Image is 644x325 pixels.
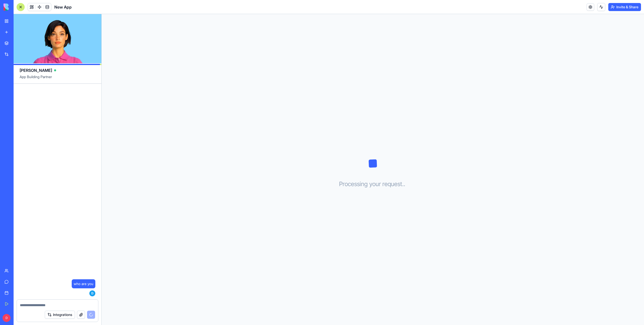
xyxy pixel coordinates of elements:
[54,4,72,10] span: New App
[74,281,93,286] span: who are you
[3,314,11,322] span: D
[20,67,52,73] span: [PERSON_NAME]
[20,74,95,83] span: App Building Partner
[608,3,641,11] button: Invite & Share
[402,180,404,188] span: .
[89,290,95,296] span: D
[45,311,75,319] button: Integrations
[404,180,405,188] span: .
[339,180,407,188] h3: Processing your request
[4,4,35,11] img: logo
